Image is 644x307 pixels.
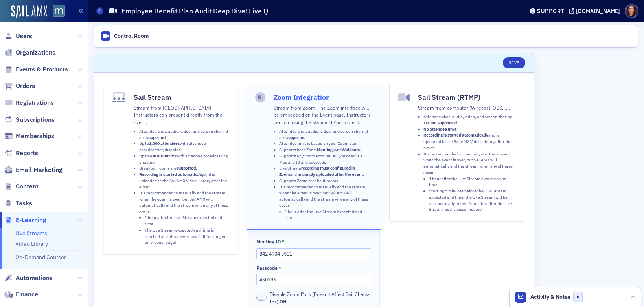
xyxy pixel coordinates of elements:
li: Up to with attendee broadcasting disabled. [139,141,230,153]
a: Users [4,32,32,40]
abbr: This field is required [282,238,285,245]
li: and is uploaded to the SailAMX Video Library after the event. [139,172,230,190]
a: Tasks [4,199,32,208]
span: Off [280,298,286,305]
a: Finance [4,290,38,299]
a: On-Demand Courses [15,254,67,261]
a: Control Room [97,28,153,44]
li: . [423,126,515,133]
li: Up to with attendee broadcasting enabled. [139,153,230,166]
li: Supports any Zoom account. All you need is a Meeting ID and passcode. [279,153,372,166]
li: Starting 5 minutes before the Live Stream expected end time, the Live Stream will be automaticall... [429,188,515,213]
a: E-Learning [4,216,46,225]
span: Reports [16,149,38,157]
li: Attendee chat, audio, video, and screen sharing are . [423,114,515,126]
strong: Meetings [317,147,335,152]
a: Live Streams [15,230,47,237]
img: SailAMX [53,5,65,17]
li: Attendee chat, audio, video, and screen sharing are . [279,128,372,141]
li: Supports Zoom breakout rooms [279,178,372,184]
div: [DOMAIN_NAME] [576,7,620,15]
strong: Webinars [342,147,360,152]
span: Automations [16,274,53,282]
span: Finance [16,290,38,299]
span: Memberships [16,132,54,141]
li: Breakout rooms are . [139,165,230,172]
span: Content [16,182,39,191]
span: Off [256,295,267,301]
button: [DOMAIN_NAME] [569,8,623,14]
h1: Employee Benefit Plan Audit Deep Dive: Live Q [121,6,268,16]
strong: not supported [431,120,457,126]
abbr: This field is required [278,265,282,272]
li: Attendee limit is based on your Zoom plan. [279,141,372,147]
li: It's recommended to manually end the stream when the event is over, but SailAMX will automaticall... [279,184,372,221]
li: It's recommended to manually end the stream when the event is over, but SailAMX will automaticall... [139,190,230,246]
p: Stream from [GEOGRAPHIC_DATA]. Instructors can present directly from the Event. [134,104,230,126]
p: Stream from computer (Wirecast, OBS,…). [418,104,515,111]
a: Events & Products [4,65,68,74]
a: View Homepage [47,5,65,18]
a: Automations [4,274,53,282]
li: Live Stream and . [279,165,372,178]
span: Tasks [16,199,32,208]
span: Organizations [16,48,55,57]
li: Supports both Zoom and . [279,147,372,153]
div: Meeting ID [256,239,281,245]
a: Registrations [4,99,54,107]
button: Sail Stream (RTMP)Stream from computer (Wirecast, OBS,…).Attendee chat, audio, video, and screen ... [389,84,524,221]
h4: Sail Stream (RTMP) [418,92,515,102]
li: 1 hour after the Live Stream expected end time. [285,209,372,221]
h4: Zoom Integration [274,92,372,102]
strong: No attendee limit [423,126,456,132]
div: Support [537,7,564,15]
div: Passcode [256,265,278,271]
a: Memberships [4,132,54,141]
span: Users [16,32,32,40]
a: Email Marketing [4,166,63,174]
button: Zoom IntegrationStream from Zoom. The Zoom interface will be embedded on the Event page. Instruct... [247,84,381,230]
li: Attendee chat, audio, video, and screen sharing are . [139,128,230,141]
a: Reports [4,149,38,157]
a: Orders [4,82,35,90]
div: Control Room [114,33,149,40]
h4: Sail Stream [134,92,230,102]
li: and is uploaded to the SailAMX Video Library after the event. [423,132,515,151]
span: E-Learning [16,216,46,225]
span: Profile [625,4,638,18]
img: SailAMX [11,5,47,18]
a: Subscriptions [4,115,55,124]
a: Organizations [4,48,55,57]
strong: recording must configured in Zoom [279,165,355,177]
strong: 1,000 attendees [149,141,180,146]
span: Registrations [16,99,54,107]
strong: supported [177,165,196,171]
span: Activity & Notes [530,293,570,301]
strong: manually uploaded after the event [298,172,363,177]
span: Email Marketing [16,166,63,174]
span: Subscriptions [16,115,55,124]
strong: supported [146,135,166,140]
a: Video Library [15,240,48,247]
li: The Live Stream expected end time is reached and all viewers have left (no longer on product page). [145,227,230,246]
li: It's recommended to manually end the stream when the event is over, but SailAMX will automaticall... [423,151,515,213]
span: Orders [16,82,35,90]
span: Events & Products [16,65,68,74]
p: Stream from Zoom. The Zoom interface will be embedded on the Event page. Instructors can join usi... [274,104,372,126]
span: Disable Zoom Polls (Doesn't Affect Sail Check-Ins) [270,291,371,305]
strong: 200 attendees [149,153,176,159]
span: 0 [573,292,583,302]
strong: supported [286,135,305,140]
li: 1 hour after the Live Stream expected end time. [429,176,515,188]
button: Save [503,57,525,68]
button: Sail StreamStream from [GEOGRAPHIC_DATA]. Instructors can present directly from the Event.Attende... [104,84,238,254]
strong: Recording is started automatically [423,132,488,138]
strong: Recording is started automatically [139,172,204,177]
a: Content [4,182,39,191]
li: 1 hour after the Live Stream expected end time. [145,215,230,227]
